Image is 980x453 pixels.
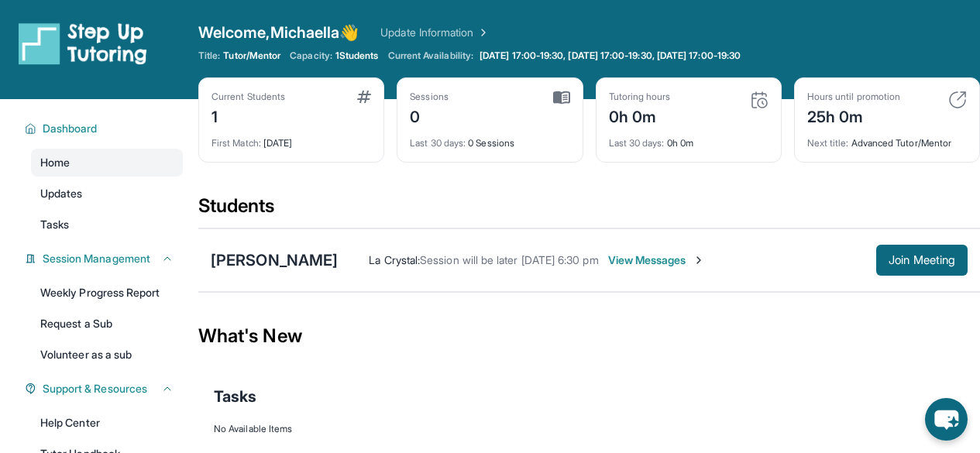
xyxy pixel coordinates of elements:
a: Volunteer as a sub [31,341,183,369]
a: Updates [31,180,183,208]
span: Session Management [43,251,150,266]
img: Chevron-Right [693,254,705,266]
div: Current Students [211,91,285,103]
span: Session will be later [DATE] 6:30 pm [420,253,599,266]
div: 25h 0m [807,103,900,128]
div: Students [198,194,980,228]
img: logo [19,22,147,65]
div: 0h 0m [609,128,769,149]
span: Tutor/Mentor [223,50,280,62]
button: Dashboard [36,121,174,136]
button: Support & Resources [36,381,174,396]
img: Chevron Right [474,25,490,40]
div: 0 Sessions [410,128,569,149]
span: Updates [40,186,83,201]
img: card [357,91,371,103]
span: [DATE] 17:00-19:30, [DATE] 17:00-19:30, [DATE] 17:00-19:30 [480,50,741,62]
span: Title: [198,50,220,62]
div: Sessions [410,91,449,103]
span: View Messages [608,252,705,268]
span: Tasks [40,217,69,232]
span: La Crystal : [369,253,420,266]
img: card [553,91,570,105]
span: Join Meeting [889,256,955,265]
button: Join Meeting [876,245,968,276]
span: First Match : [211,137,261,149]
button: chat-button [925,398,968,441]
div: Tutoring hours [609,91,671,103]
a: Request a Sub [31,310,183,338]
img: card [750,91,769,109]
div: What's New [198,302,980,370]
a: Home [31,149,183,177]
a: Help Center [31,409,183,437]
div: 0 [410,103,449,128]
span: 1 Students [335,50,379,62]
div: Advanced Tutor/Mentor [807,128,967,149]
div: Hours until promotion [807,91,900,103]
span: Capacity: [290,50,332,62]
span: Welcome, Michaella 👋 [198,22,359,43]
span: Next title : [807,137,849,149]
div: [PERSON_NAME] [211,249,338,271]
span: Last 30 days : [410,137,466,149]
a: Tasks [31,211,183,239]
span: Last 30 days : [609,137,665,149]
img: card [948,91,967,109]
button: Session Management [36,251,174,266]
a: Weekly Progress Report [31,279,183,307]
span: Current Availability: [388,50,473,62]
a: Update Information [380,25,489,40]
span: Support & Resources [43,381,147,396]
span: Dashboard [43,121,98,136]
div: 1 [211,103,285,128]
span: Home [40,155,70,170]
div: No Available Items [214,423,965,435]
div: 0h 0m [609,103,671,128]
a: [DATE] 17:00-19:30, [DATE] 17:00-19:30, [DATE] 17:00-19:30 [476,50,744,62]
div: [DATE] [211,128,371,149]
span: Tasks [214,386,256,407]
